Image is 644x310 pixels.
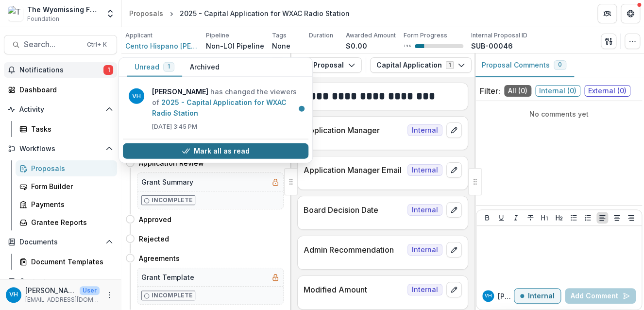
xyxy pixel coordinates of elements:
p: Applicant [125,31,153,40]
a: Grantee Reports [16,214,117,230]
p: Tags [272,31,287,40]
a: Proposals [125,6,167,20]
span: Search... [24,40,81,49]
span: All ( 0 ) [504,85,531,97]
button: Internal [514,288,561,304]
button: Proposal Comments [474,53,574,77]
span: Internal [407,124,442,136]
button: More [103,289,115,301]
div: Proposals [129,8,163,18]
h4: Agreements [139,253,180,263]
button: edit [446,162,462,178]
button: Get Help [621,4,640,23]
button: Unread [127,58,182,77]
p: $0.00 [346,41,367,51]
button: Align Center [611,212,623,224]
p: Board Decision Date [304,204,404,216]
div: Document Templates [31,257,109,267]
button: Notifications1 [4,62,117,78]
a: Form Builder [16,178,117,194]
button: Underline [495,212,507,224]
nav: breadcrumb [125,6,354,20]
button: Capital Application1 [370,57,472,73]
p: Internal [528,292,555,300]
p: Form Progress [404,31,447,40]
p: [EMAIL_ADDRESS][DOMAIN_NAME] [25,295,100,304]
div: Valeri Harteg [485,293,492,298]
span: Workflows [19,145,102,153]
button: Heading 1 [539,212,550,224]
button: Open Contacts [4,274,117,289]
button: Proposal [295,57,362,73]
div: Grantee Reports [31,217,109,227]
a: 2025 - Capital Application for WXAC Radio Station [152,98,287,117]
div: The Wyomissing Foundation [27,4,100,15]
p: [PERSON_NAME] [25,285,76,295]
div: Payments [31,199,109,209]
span: Internal [407,204,442,216]
p: None [272,41,290,51]
a: Document Templates [16,254,117,270]
button: edit [446,242,462,258]
button: Open Activity [4,102,117,117]
a: Payments [16,196,117,212]
button: edit [446,282,462,297]
span: Internal ( 0 ) [535,85,580,97]
p: has changed the viewers of [152,86,303,119]
p: Application Manager Email [304,164,404,176]
button: Bullet List [568,212,579,224]
p: Pipeline [206,31,229,40]
button: Align Right [625,212,637,224]
p: Modified Amount [304,284,404,295]
button: Open entity switcher [103,4,117,23]
p: 19 % [404,43,411,50]
p: Incomplete [152,196,193,205]
span: External ( 0 ) [584,85,630,97]
button: Bold [481,212,493,224]
div: Tasks [31,124,109,134]
div: Proposals [31,163,109,173]
button: Open Documents [4,234,117,250]
button: Partners [597,4,617,23]
span: Internal [407,164,442,176]
button: Strike [525,212,536,224]
button: Mark all as read [123,143,308,159]
span: Contacts [19,277,102,286]
a: Tasks [16,121,117,137]
h5: Grant Summary [141,177,193,187]
p: Awarded Amount [346,31,396,40]
button: Open Workflows [4,141,117,156]
span: Centro Hispano [PERSON_NAME] Inc [125,41,198,51]
div: Ctrl + K [85,39,109,50]
span: Activity [19,105,102,114]
div: Form Builder [31,181,109,191]
p: Application Manager [304,124,404,136]
button: Italicize [510,212,522,224]
div: Valeri Harteg [9,292,18,298]
button: Align Left [596,212,608,224]
span: Notifications [19,66,103,74]
img: The Wyomissing Foundation [8,6,23,21]
button: edit [446,122,462,138]
p: User [80,286,100,295]
p: [PERSON_NAME] [498,291,514,301]
span: 1 [103,65,113,75]
button: Ordered List [582,212,593,224]
span: 1 [168,63,170,70]
p: SUB-00046 [471,41,513,51]
a: Proposals [16,160,117,176]
span: Foundation [27,15,59,23]
span: Documents [19,238,102,246]
p: No comments yet [480,109,638,119]
div: Dashboard [19,85,109,95]
span: 0 [558,61,562,68]
p: Filter: [480,85,500,97]
p: Non-LOI Pipeline [206,41,264,51]
button: Search... [4,35,117,54]
p: Duration [309,31,333,40]
button: Archived [182,58,227,77]
button: edit [446,202,462,218]
h4: Rejected [139,234,169,244]
p: Incomplete [152,291,193,300]
h5: Grant Template [141,272,194,282]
